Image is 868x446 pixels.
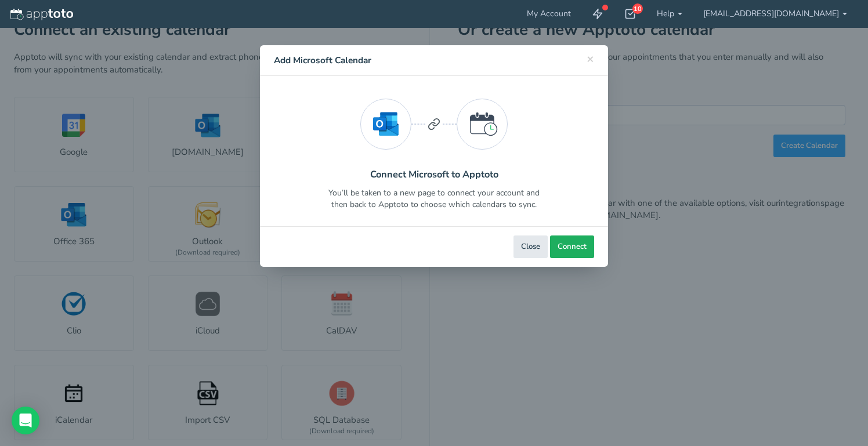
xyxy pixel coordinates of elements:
h2: Connect Microsoft to Apptoto [370,169,498,180]
p: You’ll be taken to a new page to connect your account and then back to Apptoto to choose which ca... [328,187,540,211]
h4: Add Microsoft Calendar [274,54,594,67]
div: Open Intercom Messenger [12,407,39,434]
button: Connect [550,235,594,258]
button: Close [513,235,548,258]
span: Connect [558,241,587,252]
span: × [587,50,594,67]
